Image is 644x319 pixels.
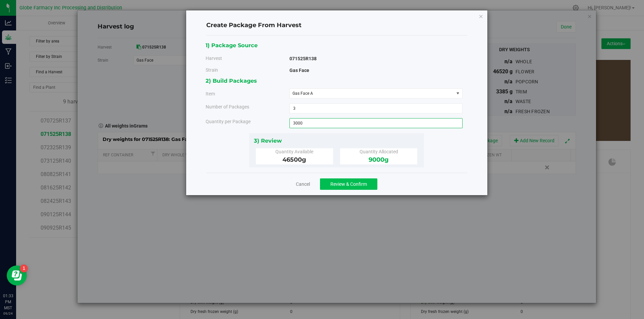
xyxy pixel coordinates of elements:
span: 46500 [282,156,306,163]
span: 1) Package Source [206,42,258,49]
span: Review & Confirm [330,181,367,187]
span: Quantity per Package [206,119,251,124]
span: Gas Face A [292,91,313,96]
span: 9000 [369,156,389,163]
span: Strain [206,67,218,73]
iframe: Resource center unread badge [20,264,28,272]
span: g [384,156,389,163]
span: 2) Build Packages [206,77,257,84]
a: Cancel [296,181,310,187]
strong: 071525R138 [289,56,317,61]
h4: Create Package From Harvest [206,21,467,30]
strong: Gas Face [289,68,309,73]
button: Review & Confirm [320,178,377,190]
span: Quantity Available [275,149,313,154]
iframe: Resource center [7,265,27,286]
span: g [302,156,306,163]
span: Quantity Allocated [360,149,398,154]
span: Harvest [206,56,222,61]
span: Item [206,91,215,97]
span: select [454,89,462,98]
span: Number of Packages [206,104,249,109]
span: 3) Review [254,137,282,144]
input: 3 [290,104,462,113]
